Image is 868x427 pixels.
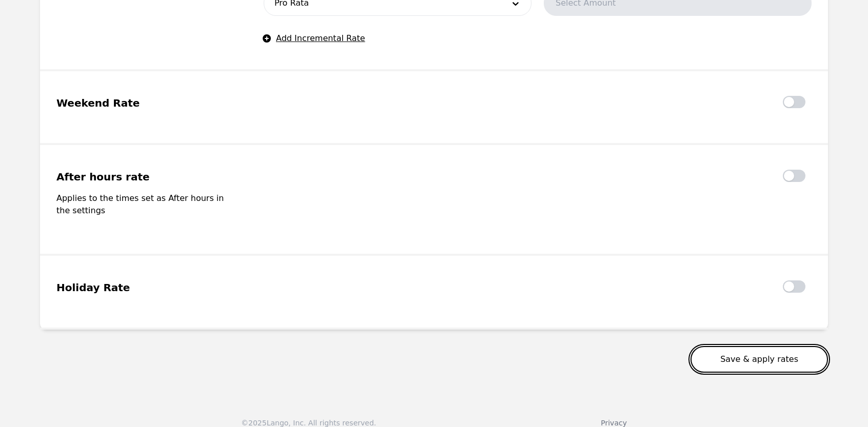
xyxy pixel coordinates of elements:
a: Privacy [601,419,627,427]
legend: Weekend Rate [56,96,239,110]
button: Save & apply rates [691,346,828,373]
legend: Holiday Rate [56,280,239,295]
p: Applies to the times set as After hours in the settings [56,192,239,217]
button: Add Incremental Rate [264,32,365,45]
legend: After hours rate [56,170,239,184]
